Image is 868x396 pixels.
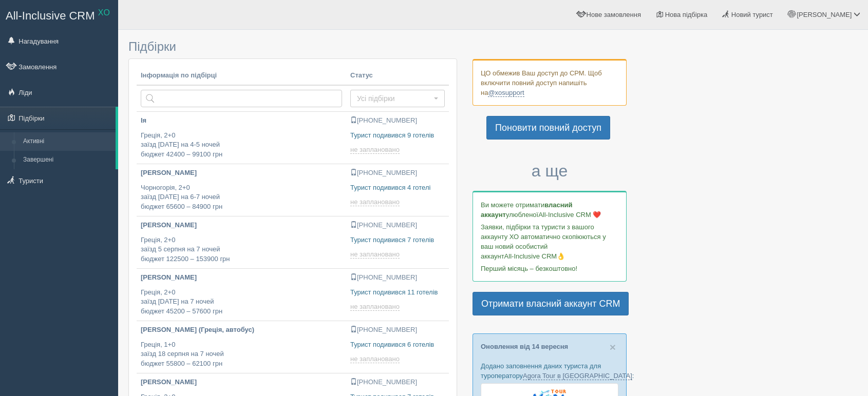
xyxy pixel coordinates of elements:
span: не заплановано [350,198,400,206]
p: [PHONE_NUMBER] [350,168,445,178]
a: Завершені [18,151,116,169]
a: Поновити повний доступ [486,116,610,140]
a: [PERSON_NAME] Чорногорія, 2+0заїзд [DATE] на 6-7 ночейбюджет 65600 – 84900 грн [137,164,346,216]
p: [PERSON_NAME] [141,273,342,283]
span: All-Inclusive CRM👌 [504,252,565,260]
a: All-Inclusive CRM XO [1,1,118,29]
div: ЦО обмежив Ваш доступ до СРМ. Щоб включити повний доступ напишіть на [473,59,627,106]
p: Турист подивився 9 готелів [350,131,445,141]
h3: а ще [473,162,627,180]
sup: XO [98,8,110,17]
a: не заплановано [350,355,402,363]
p: Турист подивився 4 готелі [350,183,445,193]
button: Close [610,342,616,352]
span: Нова підбірка [665,11,708,18]
a: @xosupport [488,89,524,97]
p: [PERSON_NAME] [141,168,342,178]
p: Греція, 1+0 заїзд 18 серпня на 7 ночей бюджет 55800 – 62100 грн [141,340,342,369]
th: Статус [346,67,449,85]
p: [PERSON_NAME] [141,378,342,387]
p: [PERSON_NAME] (Греція, автобус) [141,325,342,335]
span: не заплановано [350,146,400,154]
b: власний аккаунт [481,201,573,219]
input: Пошук за країною або туристом [141,90,342,107]
span: не заплановано [350,355,400,363]
span: × [610,341,616,353]
p: Греція, 2+0 заїзд 5 серпня на 7 ночей бюджет 122500 – 153900 грн [141,235,342,264]
a: не заплановано [350,146,402,154]
a: [PERSON_NAME] (Греція, автобус) Греція, 1+0заїзд 18 серпня на 7 ночейбюджет 55800 – 62100 грн [137,321,346,373]
a: Отримати власний аккаунт CRM [473,292,629,315]
p: [PERSON_NAME] [141,221,342,230]
span: All-Inclusive CRM [6,9,95,22]
span: Новий турист [731,11,773,18]
p: [PHONE_NUMBER] [350,325,445,335]
p: [PHONE_NUMBER] [350,221,445,230]
a: Оновлення від 14 вересня [481,343,568,350]
span: Усі підбірки [357,93,431,104]
button: Усі підбірки [350,90,445,107]
p: [PHONE_NUMBER] [350,378,445,387]
p: Чорногорія, 2+0 заїзд [DATE] на 6-7 ночей бюджет 65600 – 84900 грн [141,183,342,212]
p: Заявки, підбірки та туристи з вашого аккаунту ХО автоматично скопіюються у ваш новий особистий ак... [481,222,618,261]
a: [PERSON_NAME] Греція, 2+0заїзд 5 серпня на 7 ночейбюджет 122500 – 153900 грн [137,216,346,268]
th: Інформація по підбірці [137,67,346,85]
a: [PERSON_NAME] Греція, 2+0заїзд [DATE] на 7 ночейбюджет 45200 – 57600 грн [137,269,346,321]
span: не заплановано [350,250,400,259]
p: Додано заповнення даних туриста для туроператору : [481,361,618,381]
p: Турист подивився 7 готелів [350,235,445,245]
p: Ви можете отримати улюбленої [481,200,618,220]
span: [PERSON_NAME] [797,11,852,18]
span: All-Inclusive CRM ❤️ [538,211,601,219]
p: [PHONE_NUMBER] [350,273,445,283]
p: [PHONE_NUMBER] [350,116,445,126]
p: Греція, 2+0 заїзд [DATE] на 7 ночей бюджет 45200 – 57600 грн [141,288,342,316]
a: не заплановано [350,250,402,259]
p: Греція, 2+0 заїзд [DATE] на 4-5 ночей бюджет 42400 – 99100 грн [141,131,342,160]
a: Agora Tour в [GEOGRAPHIC_DATA] [523,372,632,380]
span: Нове замовлення [587,11,641,18]
span: не заплановано [350,303,400,311]
a: Ія Греція, 2+0заїзд [DATE] на 4-5 ночейбюджет 42400 – 99100 грн [137,112,346,164]
p: Ія [141,116,342,126]
a: не заплановано [350,198,402,206]
a: не заплановано [350,303,402,311]
span: Підбірки [128,39,176,53]
p: Турист подивився 11 готелів [350,288,445,298]
a: Активні [18,132,116,151]
p: Турист подивився 6 готелів [350,340,445,350]
p: Перший місяць – безкоштовно! [481,264,618,273]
